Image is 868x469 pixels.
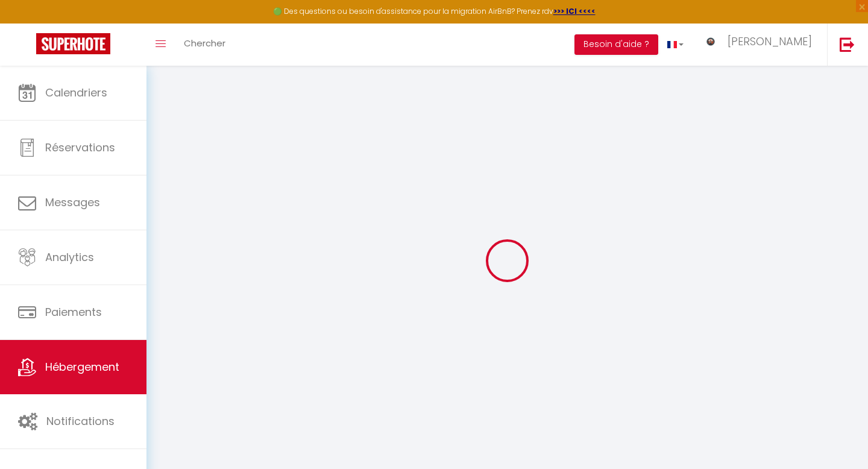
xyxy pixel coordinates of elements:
[574,34,658,55] button: Besoin d'aide ?
[45,304,102,319] span: Paiements
[840,37,855,52] img: logout
[45,195,100,210] span: Messages
[184,37,225,49] span: Chercher
[175,24,234,66] a: Chercher
[46,414,115,429] span: Notifications
[45,250,94,265] span: Analytics
[45,85,107,100] span: Calendriers
[553,6,596,16] a: >>> ICI <<<<
[36,33,110,54] img: Super Booking
[45,140,115,155] span: Réservations
[693,24,827,66] a: ... [PERSON_NAME]
[702,36,720,48] img: ...
[728,34,812,49] span: [PERSON_NAME]
[45,359,119,374] span: Hébergement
